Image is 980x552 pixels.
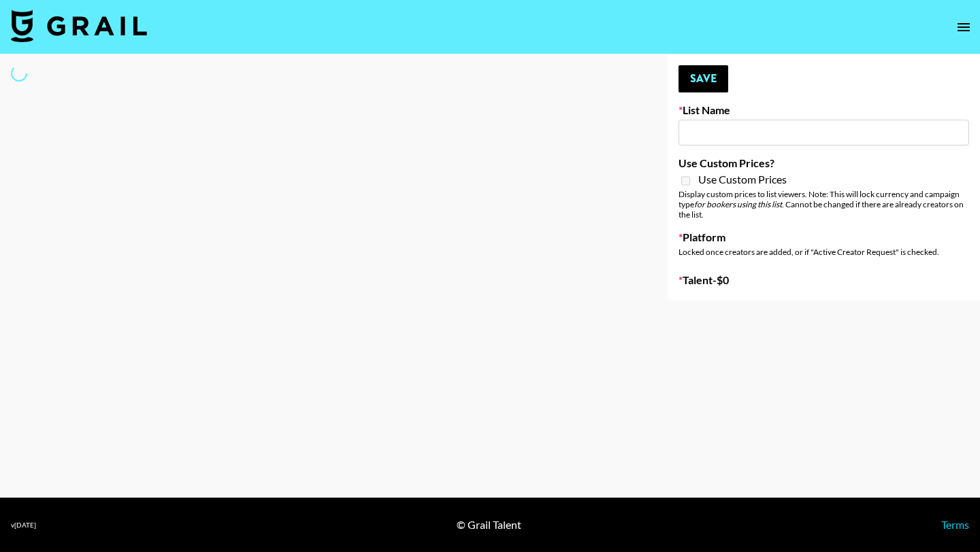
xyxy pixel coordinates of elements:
img: Grail Talent [11,10,147,42]
span: Use Custom Prices [698,173,787,186]
div: © Grail Talent [457,518,521,532]
label: Use Custom Prices? [679,156,969,170]
div: Display custom prices to list viewers. Note: This will lock currency and campaign type . Cannot b... [679,189,969,220]
em: for bookers using this list [694,199,782,209]
div: Locked once creators are added, or if "Active Creator Request" is checked. [679,247,969,257]
a: Terms [941,518,969,531]
div: v [DATE] [11,521,36,530]
label: List Name [679,103,969,117]
label: Platform [679,230,969,244]
button: Save [679,65,728,92]
button: open drawer [950,14,977,41]
label: Talent - $ 0 [679,273,969,287]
